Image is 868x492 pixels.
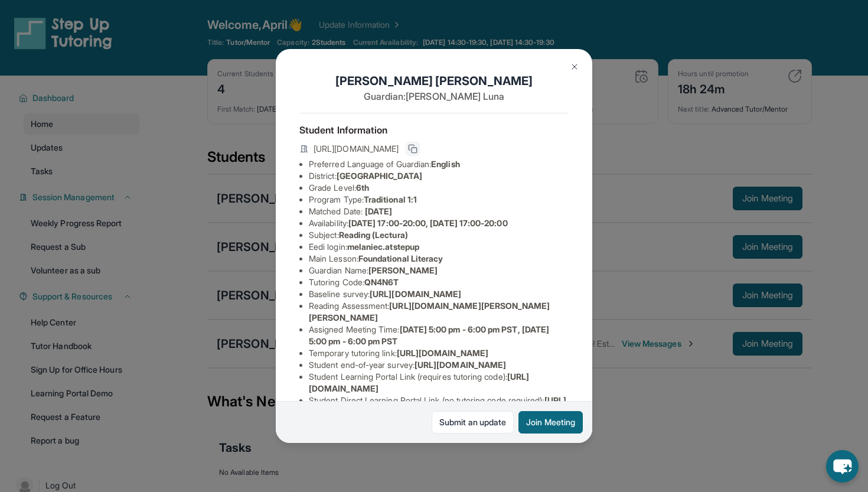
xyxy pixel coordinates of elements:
li: Subject : [309,229,569,241]
span: QN4N6T [364,277,399,287]
span: [DATE] 17:00-20:00, [DATE] 17:00-20:00 [348,218,508,228]
li: Tutoring Code : [309,276,569,288]
h1: [PERSON_NAME] [PERSON_NAME] [299,73,569,89]
span: melaniec.atstepup [347,242,419,252]
li: Eedi login : [309,241,569,253]
span: [GEOGRAPHIC_DATA] [337,171,422,181]
span: [DATE] [365,206,392,216]
li: Guardian Name : [309,265,569,276]
li: Assigned Meeting Time : [309,324,569,347]
li: Grade Level: [309,182,569,194]
li: Main Lesson : [309,253,569,265]
li: Student end-of-year survey : [309,359,569,371]
li: Preferred Language of Guardian: [309,158,569,170]
a: Submit an update [432,411,514,434]
h4: Student Information [299,123,569,137]
span: Foundational Literacy [358,253,443,263]
li: Reading Assessment : [309,300,569,324]
span: Reading (Lectura) [339,230,408,240]
span: [URL][DOMAIN_NAME] [370,289,461,299]
p: Guardian: [PERSON_NAME] Luna [299,89,569,103]
button: chat-button [826,450,859,483]
li: Student Direct Learning Portal Link (no tutoring code required) : [309,395,569,418]
li: Student Learning Portal Link (requires tutoring code) : [309,371,569,395]
li: Program Type: [309,194,569,206]
li: Availability: [309,217,569,229]
li: Matched Date: [309,206,569,217]
li: District: [309,170,569,182]
button: Copy link [406,142,420,156]
span: [URL][DOMAIN_NAME][PERSON_NAME][PERSON_NAME] [309,301,550,322]
span: [URL][DOMAIN_NAME] [397,348,488,358]
button: Join Meeting [518,411,583,434]
span: [URL][DOMAIN_NAME] [314,143,399,155]
span: [URL][DOMAIN_NAME] [415,360,506,370]
span: Traditional 1:1 [364,194,417,204]
li: Baseline survey : [309,288,569,300]
li: Temporary tutoring link : [309,347,569,359]
span: [DATE] 5:00 pm - 6:00 pm PST, [DATE] 5:00 pm - 6:00 pm PST [309,324,549,346]
img: Close Icon [570,62,579,71]
span: English [431,159,460,169]
span: [PERSON_NAME] [368,265,438,275]
span: 6th [356,183,369,193]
